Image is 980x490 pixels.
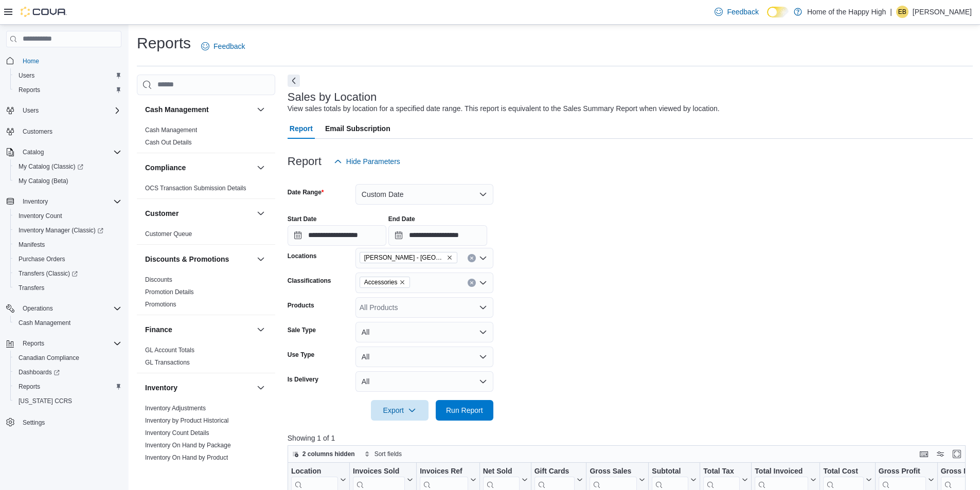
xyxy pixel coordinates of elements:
button: Discounts & Promotions [145,254,253,264]
a: Transfers [14,282,48,294]
a: Inventory Count [14,210,66,222]
button: Inventory [255,382,267,394]
div: Compliance [137,182,275,198]
span: Canadian Compliance [14,352,121,364]
button: 2 columns hidden [288,448,359,460]
label: Use Type [288,351,314,359]
button: Cash Management [145,104,253,115]
span: My Catalog (Beta) [14,175,121,187]
a: Home [19,55,43,67]
button: Home [2,53,126,68]
button: Purchase Orders [10,252,126,266]
span: Reports [19,383,40,391]
a: Purchase Orders [14,253,69,265]
span: My Catalog (Classic) [14,160,121,173]
button: Display options [934,448,947,460]
span: Customer Queue [145,230,192,238]
span: My Catalog (Beta) [19,177,68,185]
span: Operations [23,304,53,313]
p: Home of the Happy High [807,6,886,18]
span: Reports [23,339,44,348]
span: EB [898,6,906,18]
span: Hide Parameters [346,156,400,167]
span: Reports [14,380,121,393]
span: 2 columns hidden [302,450,355,458]
span: Settings [23,419,45,427]
h3: Inventory [145,383,177,393]
button: Next [288,75,300,87]
span: Regina - Glenelm Park - Fire & Flower [360,252,457,263]
a: [US_STATE] CCRS [14,395,76,407]
button: Reports [2,336,126,351]
button: All [355,347,493,367]
span: Reports [14,84,121,96]
button: Hide Parameters [330,151,404,172]
a: Inventory On Hand by Package [145,442,231,449]
span: Transfers [19,284,44,292]
label: Is Delivery [288,375,318,384]
span: Cash Out Details [145,138,192,147]
span: Purchase Orders [19,255,65,263]
button: Cash Management [255,103,267,116]
div: Total Cost [823,466,863,476]
span: Dark Mode [767,17,768,18]
label: Sale Type [288,326,316,334]
button: Inventory [2,194,126,209]
a: Inventory Manager (Classic) [14,224,108,237]
input: Press the down key to open a popover containing a calendar. [288,225,386,246]
span: Dashboards [19,368,60,376]
a: Customers [19,125,57,138]
input: Dark Mode [767,7,789,17]
button: Settings [2,414,126,429]
button: [US_STATE] CCRS [10,394,126,408]
a: Customer Queue [145,230,192,238]
button: All [355,371,493,392]
button: My Catalog (Beta) [10,174,126,188]
span: Feedback [213,41,245,51]
span: OCS Transaction Submission Details [145,184,246,192]
span: Feedback [727,7,758,17]
span: Dashboards [14,366,121,378]
span: My Catalog (Classic) [19,162,83,171]
h3: Cash Management [145,104,209,115]
button: Cash Management [10,316,126,330]
div: Total Invoiced [755,466,808,476]
button: Operations [19,302,57,315]
a: Inventory Adjustments [145,405,206,412]
span: Discounts [145,276,172,284]
button: Keyboard shortcuts [918,448,930,460]
h3: Compliance [145,162,186,173]
span: Transfers (Classic) [14,267,121,280]
span: Promotion Details [145,288,194,296]
button: Reports [10,379,126,394]
a: Inventory Manager (Classic) [10,223,126,238]
button: All [355,322,493,342]
a: OCS Transaction Submission Details [145,185,246,192]
div: Subtotal [652,466,688,476]
button: Users [2,103,126,118]
span: Inventory [19,195,121,208]
div: Location [291,466,338,476]
p: Showing 1 of 1 [288,433,973,443]
a: Discounts [145,276,172,283]
span: Inventory Manager (Classic) [14,224,121,237]
span: Reports [19,86,40,94]
button: Users [19,104,43,117]
a: Reports [14,84,44,96]
span: Settings [19,415,121,428]
div: View sales totals by location for a specified date range. This report is equivalent to the Sales ... [288,103,720,114]
span: Export [377,400,422,421]
span: Transfers [14,282,121,294]
h3: Report [288,155,322,168]
span: Inventory Count [14,210,121,222]
button: Clear input [468,279,476,287]
div: Invoices Sold [353,466,405,476]
h3: Discounts & Promotions [145,254,229,264]
a: Feedback [710,2,762,22]
a: Dashboards [14,366,64,378]
a: GL Account Totals [145,347,194,354]
span: Accessories [364,277,398,287]
a: Settings [19,416,49,429]
span: Canadian Compliance [19,354,79,362]
span: Inventory On Hand by Package [145,441,231,449]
